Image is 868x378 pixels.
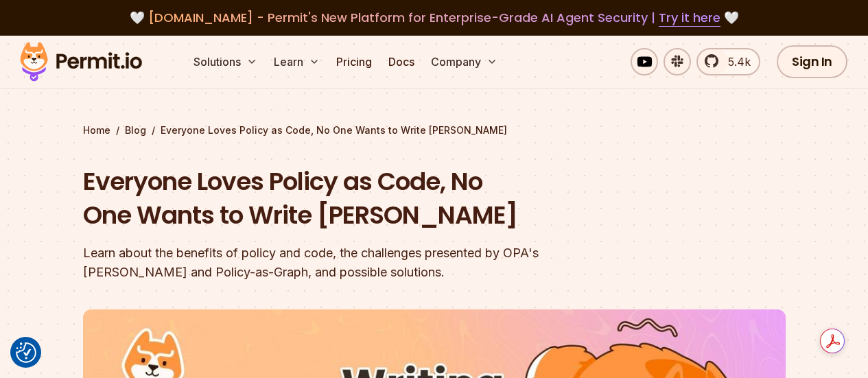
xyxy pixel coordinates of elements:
[331,48,377,75] a: Pricing
[83,244,610,282] div: Learn about the benefits of policy and code, the challenges presented by OPA's [PERSON_NAME] and ...
[188,48,263,75] button: Solutions
[83,165,610,233] h1: Everyone Loves Policy as Code, No One Wants to Write [PERSON_NAME]
[659,9,720,27] a: Try it here
[16,342,36,363] img: Revisit consent button
[777,45,847,78] a: Sign In
[383,48,420,75] a: Docs
[16,342,36,363] button: Consent Preferences
[696,48,760,75] a: 5.4k
[425,48,503,75] button: Company
[125,123,146,137] a: Blog
[83,123,110,137] a: Home
[720,54,751,70] span: 5.4k
[33,8,835,27] div: 🤍 🤍
[83,123,786,137] div: / /
[268,48,325,75] button: Learn
[148,9,720,26] span: [DOMAIN_NAME] - Permit's New Platform for Enterprise-Grade AI Agent Security |
[14,38,148,85] img: Permit logo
